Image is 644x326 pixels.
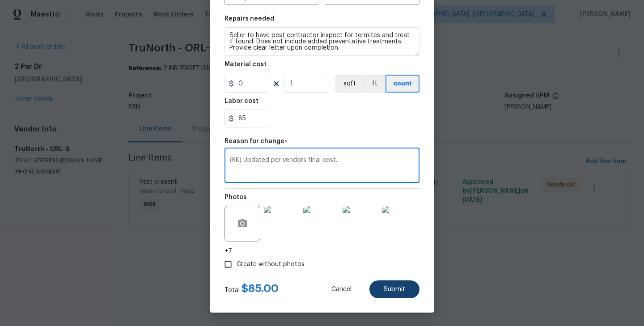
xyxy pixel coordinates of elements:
button: sqft [335,75,363,93]
h5: Material cost [225,61,267,68]
h5: Labor cost [225,98,258,104]
textarea: Seller to have pest contractor inspect for termites and treat if found. Does not include added pr... [225,27,419,56]
h5: Reason for change [225,138,284,144]
textarea: (RK) Updated per vendors final cost. [230,157,414,176]
h5: Repairs needed [225,16,274,22]
span: Cancel [331,286,352,293]
button: Cancel [317,280,366,298]
button: Submit [369,280,419,298]
span: +7 [225,247,232,256]
h5: Photos [225,194,247,200]
span: Create without photos [237,260,305,269]
button: count [386,75,419,93]
span: $ 85.00 [241,283,279,294]
button: ft [363,75,386,93]
span: Submit [384,286,405,293]
div: Total [225,284,279,295]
